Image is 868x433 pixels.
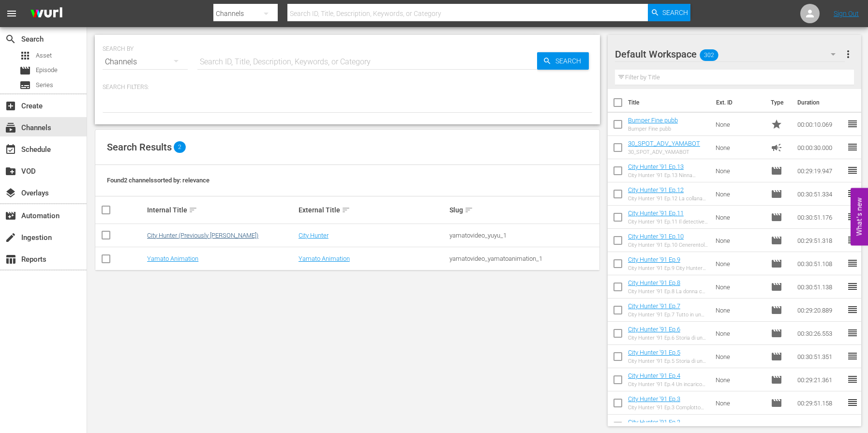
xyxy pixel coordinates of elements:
td: 00:00:30.000 [793,136,847,159]
div: Default Workspace [615,41,845,68]
span: VOD [5,165,16,177]
td: None [712,182,767,206]
a: City Hunter '91 Ep.7 [628,302,680,310]
td: None [712,229,767,252]
td: 00:30:51.351 [793,345,847,368]
div: City Hunter '91 Ep.10 Cenerentola per una notte [628,242,708,248]
a: Yamato Animation [299,255,350,262]
td: None [712,275,767,299]
span: reorder [847,188,858,199]
span: Episode [771,397,782,409]
div: Bumper Fine pubb [628,126,678,132]
span: Episode [771,281,782,293]
span: Found 2 channels sorted by: relevance [107,177,210,184]
div: City Hunter '91 Ep.5 Storia di un fantasma (prima parte) [628,358,708,364]
td: 00:30:51.108 [793,252,847,275]
span: Create [5,100,16,112]
button: more_vert [842,43,854,66]
a: City Hunter '91 Ep.9 [628,256,680,263]
div: Slug [449,204,598,216]
button: Search [537,52,589,70]
div: yamatovideo_yamatoanimation_1 [449,255,598,262]
div: City Hunter '91 Ep.4 Un incarico particolare [628,381,708,388]
span: sort [342,206,350,214]
td: 00:30:51.334 [793,182,847,206]
span: Ingestion [5,232,16,243]
a: City Hunter '91 Ep.11 [628,209,684,217]
td: None [712,391,767,415]
span: reorder [847,397,858,408]
td: 00:30:26.553 [793,322,847,345]
div: yamatovideo_yuyu_1 [449,232,598,239]
th: Title [628,89,710,116]
td: 00:30:51.138 [793,275,847,299]
td: 00:29:51.318 [793,229,847,252]
td: 00:00:10.069 [793,113,847,136]
a: City Hunter '91 Ep.13 [628,163,684,170]
span: Reports [5,254,16,265]
span: Asset [19,50,31,61]
div: City Hunter '91 Ep.9 City Hunter morirà all'alba [628,265,708,271]
span: Ad [771,142,782,153]
td: None [712,159,767,182]
a: City Hunter '91 Ep.3 [628,395,680,403]
span: reorder [847,373,858,385]
td: None [712,345,767,368]
td: None [712,113,767,136]
span: Search [662,4,688,21]
span: Search Results [107,141,172,153]
span: Episode [19,65,31,76]
div: City Hunter '91 Ep.11 Il detective che amò [PERSON_NAME] [628,219,708,225]
div: City Hunter '91 Ep.3 Complotto regale [628,404,708,411]
td: None [712,299,767,322]
span: Search [552,52,589,70]
a: City Hunter '91 Ep.4 [628,372,680,379]
td: 00:29:51.158 [793,391,847,415]
td: 00:30:51.176 [793,206,847,229]
td: None [712,368,767,391]
span: reorder [847,164,858,176]
div: City Hunter '91 Ep.8 La donna che grida vendetta [628,288,708,295]
span: Series [19,79,31,91]
a: Sign Out [834,10,859,17]
span: reorder [847,281,858,292]
span: Automation [5,210,16,222]
div: City Hunter '91 Ep.13 Ninna nanna funebre [628,172,708,179]
div: External Title [299,204,447,216]
th: Duration [792,89,850,116]
span: more_vert [842,48,854,60]
span: Episode [771,420,782,432]
a: City Hunter '91 Ep.12 [628,186,684,194]
span: Episode [771,351,782,362]
th: Type [765,89,792,116]
span: Episode [771,328,782,339]
span: Overlays [5,187,16,199]
span: Episode [771,211,782,223]
span: reorder [847,420,858,432]
a: City Hunter [299,232,329,239]
p: Search Filters: [103,83,592,91]
div: 30_SPOT_ADV_YAMABOT [628,149,700,155]
td: 00:29:21.361 [793,368,847,391]
a: City Hunter '91 Ep.6 [628,326,680,333]
td: 00:29:19.947 [793,159,847,182]
span: reorder [847,141,858,153]
span: Episode [36,65,58,75]
a: City Hunter '91 Ep.10 [628,233,684,240]
a: City Hunter '91 Ep.8 [628,279,680,286]
span: 2 [174,141,186,153]
span: sort [189,206,197,214]
td: None [712,252,767,275]
div: City Hunter '91 Ep.6 Storia di un fantasma (seconda parte) [628,335,708,341]
span: menu [6,8,17,19]
div: City Hunter '91 Ep.7 Tutto in un giorno [628,312,708,318]
span: Episode [771,304,782,316]
div: City Hunter '91 Ep.12 La collana dei ricordi [628,195,708,202]
span: reorder [847,211,858,223]
span: Promo [771,119,782,130]
button: Open Feedback Widget [851,188,868,245]
span: reorder [847,118,858,130]
button: Search [648,4,690,21]
a: Yamato Animation [147,255,198,262]
td: None [712,206,767,229]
